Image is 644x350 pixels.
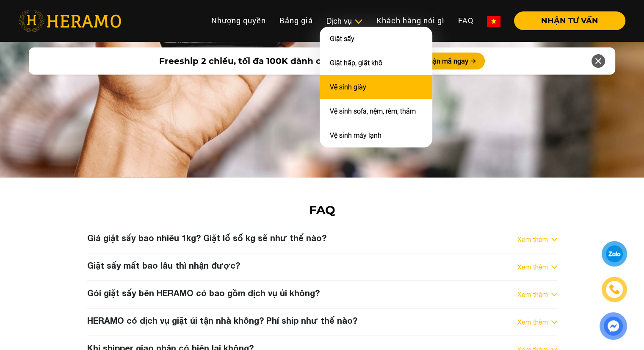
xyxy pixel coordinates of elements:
a: phone-icon [602,277,627,302]
img: arrow_down.svg [551,293,557,296]
h2: FAQ [18,203,626,217]
a: Vệ sinh giày [330,83,366,91]
a: Giặt sấy [330,35,354,43]
a: Giặt hấp, giặt khô [330,59,382,67]
a: Nhượng quyền [205,11,273,30]
img: arrow_down.svg [551,265,557,269]
div: Dịch vụ [326,15,363,27]
img: heramo-logo.png [19,10,121,32]
img: arrow_down.svg [551,238,557,241]
a: Khách hàng nói gì [370,11,451,30]
h3: Giá giặt sấy bao nhiêu 1kg? Giặt lố số kg sẽ như thế nào? [87,233,326,243]
a: Vệ sinh sofa, nệm, rèm, thảm [330,107,416,115]
button: NHẬN TƯ VẤN [514,11,625,30]
a: Vệ sinh máy lạnh [330,131,381,139]
h3: Giặt sấy mất bao lâu thì nhận được? [87,260,240,270]
button: Nhận mã ngay [417,53,485,69]
span: Freeship 2 chiều, tối đa 100K dành cho khách hàng mới [159,55,407,67]
a: Xem thêm [517,317,548,327]
a: Bảng giá [273,11,320,30]
a: Xem thêm [517,234,548,244]
h3: Gói giặt sấy bên HERAMO có bao gồm dịch vụ ủi không? [87,288,320,298]
img: phone-icon [609,284,619,294]
a: Xem thêm [517,262,548,272]
a: NHẬN TƯ VẤN [507,17,625,25]
h3: HERAMO có dịch vụ giặt ủi tận nhà không? Phí ship như thế nào? [87,315,357,325]
img: subToggleIcon [354,17,363,26]
a: FAQ [451,11,480,30]
a: Xem thêm [517,289,548,300]
img: vn-flag.png [487,16,500,27]
img: arrow_down.svg [551,320,557,324]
